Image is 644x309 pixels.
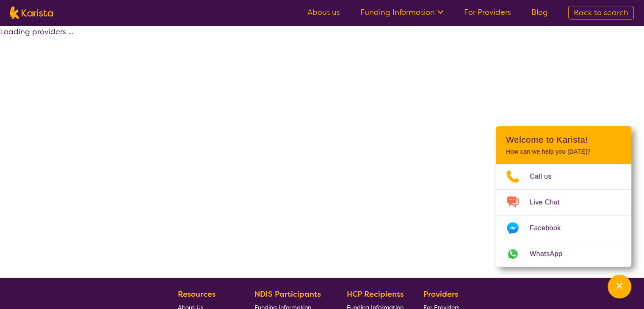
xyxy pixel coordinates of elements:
b: Providers [423,289,458,299]
span: Back to search [574,8,628,18]
a: Web link opens in a new tab. [496,241,631,267]
a: Funding Information [360,7,444,17]
b: Resources [178,289,216,299]
b: NDIS Participants [254,289,321,299]
div: Channel Menu [496,126,631,267]
p: How can we help you [DATE]? [506,148,621,155]
span: WhatsApp [530,248,572,260]
button: Channel Menu [608,275,631,298]
h2: Welcome to Karista! [506,135,621,145]
span: Call us [530,170,562,183]
img: Karista logo [10,6,53,19]
span: Live Chat [530,196,570,209]
b: HCP Recipients [347,289,404,299]
span: Facebook [530,222,571,235]
a: Blog [531,7,548,17]
a: About us [307,7,340,17]
a: Back to search [568,6,634,19]
a: For Providers [464,7,511,17]
ul: Choose channel [496,164,631,267]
